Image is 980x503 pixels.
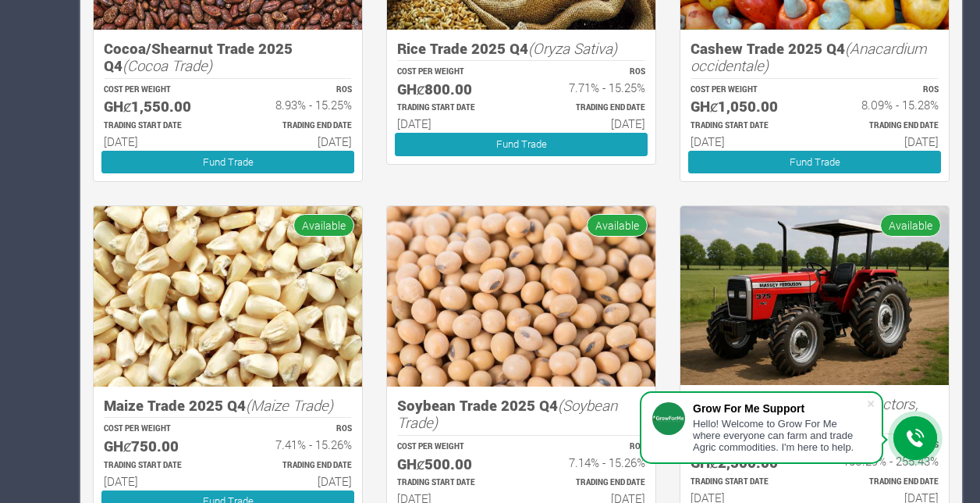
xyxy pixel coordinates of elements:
[242,423,352,435] p: ROS
[101,151,354,173] a: Fund Trade
[829,440,939,451] p: ROS
[535,102,645,114] p: Estimated Trading End Date
[397,397,645,432] h5: Soybean Trade 2025 Q4
[535,455,645,469] h6: 7.14% - 15.26%
[693,418,866,453] div: Hello! Welcome to Grow For Me where everyone can farm and trade Agric commodities. I'm here to help.
[397,477,507,489] p: Estimated Trading Start Date
[535,477,645,489] p: Estimated Trading End Date
[829,476,939,488] p: Estimated Trading End Date
[123,55,212,75] i: (Cocoa Trade)
[246,395,333,415] i: (Maize Trade)
[397,80,507,98] h5: GHȼ800.00
[104,98,214,116] h5: GHȼ1,550.00
[94,206,362,387] img: growforme image
[587,214,648,237] span: Available
[242,120,352,132] p: Estimated Trading End Date
[397,395,617,433] i: (Soybean Trade)
[680,206,949,385] img: growforme image
[397,66,507,78] p: COST PER WEIGHT
[104,84,214,96] p: COST PER WEIGHT
[395,133,648,155] a: Fund Trade
[104,423,214,435] p: COST PER WEIGHT
[104,397,352,415] h5: Maize Trade 2025 Q4
[535,80,645,95] h6: 7.71% - 15.25%
[293,214,354,237] span: Available
[242,84,352,96] p: ROS
[535,66,645,78] p: ROS
[397,102,507,114] p: Estimated Trading Start Date
[691,476,801,488] p: Estimated Trading Start Date
[104,460,214,472] p: Estimated Trading Start Date
[691,134,801,148] h6: [DATE]
[829,134,939,148] h6: [DATE]
[693,402,866,415] div: Grow For Me Support
[691,40,939,75] h5: Cashew Trade 2025 Q4
[688,151,941,173] a: Fund Trade
[397,40,645,58] h5: Rice Trade 2025 Q4
[535,116,645,130] h6: [DATE]
[104,40,352,75] h5: Cocoa/Shearnut Trade 2025 Q4
[397,455,507,473] h5: GHȼ500.00
[880,214,941,237] span: Available
[829,84,939,96] p: ROS
[242,474,352,488] h6: [DATE]
[242,437,352,451] h6: 7.41% - 15.26%
[829,98,939,112] h6: 8.09% - 15.28%
[691,84,801,96] p: COST PER WEIGHT
[104,474,214,488] h6: [DATE]
[242,98,352,112] h6: 8.93% - 15.25%
[691,98,801,116] h5: GHȼ1,050.00
[242,134,352,148] h6: [DATE]
[104,437,214,455] h5: GHȼ750.00
[528,38,617,58] i: (Oryza Sativa)
[242,460,352,472] p: Estimated Trading End Date
[535,441,645,453] p: ROS
[397,441,507,453] p: COST PER WEIGHT
[397,116,507,130] h6: [DATE]
[691,454,801,472] h5: GHȼ2,500.00
[691,38,927,76] i: (Anacardium occidentale)
[691,120,801,132] p: Estimated Trading Start Date
[104,134,214,148] h6: [DATE]
[104,120,214,132] p: Estimated Trading Start Date
[829,454,939,468] h6: 150.29% - 255.43%
[387,206,655,387] img: growforme image
[829,120,939,132] p: Estimated Trading End Date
